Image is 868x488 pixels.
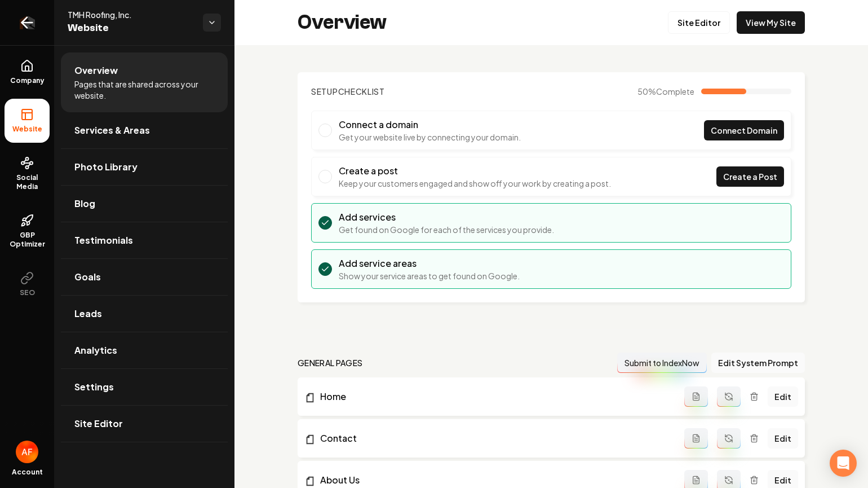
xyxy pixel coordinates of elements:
[339,210,554,224] h3: Add services
[768,428,798,449] a: Edit
[311,86,338,96] span: Setup
[74,124,150,137] span: Services & Areas
[711,125,777,137] span: Connect Domain
[61,332,228,368] a: Analytics
[723,171,777,183] span: Create a Post
[15,288,39,297] span: SEO
[61,222,228,258] a: Testimonials
[61,369,228,405] a: Settings
[298,357,363,368] h2: general pages
[16,441,38,463] img: Avan Fahimi
[311,86,385,97] h2: Checklist
[61,149,228,185] a: Photo Library
[830,450,857,477] div: Open Intercom Messenger
[74,270,101,284] span: Goals
[8,125,47,134] span: Website
[298,11,387,34] h2: Overview
[668,11,730,34] a: Site Editor
[68,20,194,36] span: Website
[339,164,611,178] h3: Create a post
[304,473,684,487] a: About Us
[339,257,520,270] h3: Add service areas
[61,186,228,222] a: Blog
[656,86,694,96] span: Complete
[5,262,50,306] button: SEO
[61,259,228,295] a: Goals
[711,353,805,373] button: Edit System Prompt
[74,417,123,430] span: Site Editor
[304,390,684,403] a: Home
[637,86,694,97] span: 50 %
[74,197,95,210] span: Blog
[74,64,118,77] span: Overview
[339,118,521,131] h3: Connect a domain
[5,50,50,94] a: Company
[339,224,554,235] p: Get found on Google for each of the services you provide.
[339,270,520,282] p: Show your service areas to get found on Google.
[716,166,784,187] a: Create a Post
[339,131,521,143] p: Get your website live by connecting your domain.
[61,296,228,332] a: Leads
[5,147,50,200] a: Social Media
[768,386,798,407] a: Edit
[16,441,38,463] button: Open user button
[61,112,228,148] a: Services & Areas
[74,307,102,320] span: Leads
[61,406,228,442] a: Site Editor
[737,11,805,34] a: View My Site
[74,160,138,174] span: Photo Library
[12,468,43,477] span: Account
[5,231,50,249] span: GBP Optimizer
[74,234,133,247] span: Testimonials
[617,353,707,373] button: Submit to IndexNow
[6,76,49,85] span: Company
[74,380,114,394] span: Settings
[304,432,684,445] a: Contact
[5,173,50,191] span: Social Media
[68,9,194,20] span: TMH Roofing, Inc.
[339,178,611,189] p: Keep your customers engaged and show off your work by creating a post.
[74,344,117,357] span: Analytics
[684,386,708,407] button: Add admin page prompt
[74,78,214,101] span: Pages that are shared across your website.
[5,205,50,258] a: GBP Optimizer
[704,120,784,140] a: Connect Domain
[684,428,708,449] button: Add admin page prompt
